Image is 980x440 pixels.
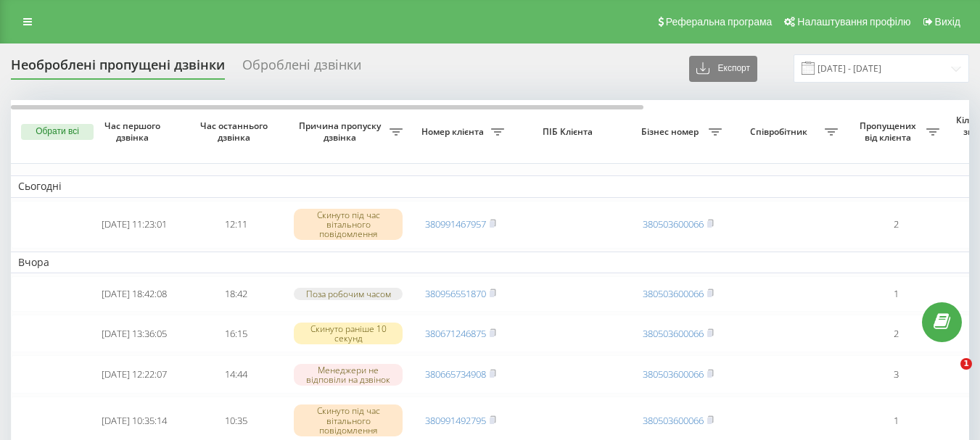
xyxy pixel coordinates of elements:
[83,315,185,353] td: [DATE] 13:36:05
[524,126,615,138] span: ПІБ Клієнта
[935,16,960,28] span: Вихід
[294,404,403,436] div: Скинуто під час вітального повідомлення
[643,217,704,231] a: 380503600066
[21,124,94,140] button: Обрати всі
[845,201,947,249] td: 2
[635,126,709,138] span: Бізнес номер
[185,355,287,394] td: 14:44
[643,368,704,381] a: 380503600066
[83,276,185,312] td: [DATE] 18:42:08
[83,355,185,394] td: [DATE] 12:22:07
[931,358,965,393] iframe: Intercom live chat
[417,126,491,138] span: Номер клієнта
[294,364,403,386] div: Менеджери не відповіли на дзвінок
[294,323,403,344] div: Скинуто раніше 10 секунд
[197,120,275,143] span: Час останнього дзвінка
[242,57,361,80] div: Оброблені дзвінки
[294,120,390,143] span: Причина пропуску дзвінка
[852,120,926,143] span: Пропущених від клієнта
[95,120,173,143] span: Час першого дзвінка
[845,315,947,353] td: 2
[425,368,486,381] a: 380665734908
[643,327,704,340] a: 380503600066
[960,358,972,370] span: 1
[185,201,287,249] td: 12:11
[736,126,825,138] span: Співробітник
[11,57,225,80] div: Необроблені пропущені дзвінки
[666,16,773,28] span: Реферальна програма
[294,209,403,241] div: Скинуто під час вітального повідомлення
[425,414,486,427] a: 380991492795
[425,217,486,231] a: 380991467957
[185,315,287,353] td: 16:15
[185,276,287,312] td: 18:42
[797,16,910,28] span: Налаштування профілю
[689,56,757,82] button: Експорт
[294,288,403,300] div: Поза робочим часом
[83,201,185,249] td: [DATE] 11:23:01
[643,414,704,427] a: 380503600066
[643,287,704,300] a: 380503600066
[845,276,947,312] td: 1
[425,327,486,340] a: 380671246875
[845,355,947,394] td: 3
[425,287,486,300] a: 380956551870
